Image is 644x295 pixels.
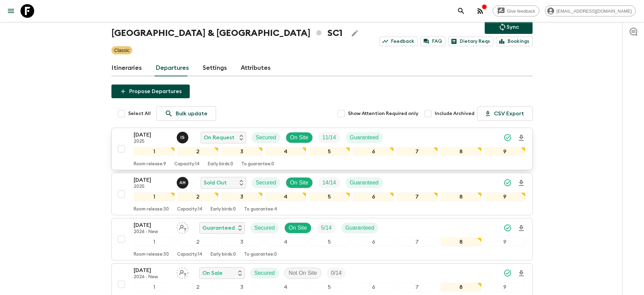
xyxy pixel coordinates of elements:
[397,283,438,292] div: 7
[353,283,394,292] div: 6
[176,110,207,118] p: Bulk update
[177,147,218,156] div: 2
[134,162,166,167] p: Room release: 9
[177,238,218,246] div: 2
[254,269,275,277] p: Secured
[348,110,418,117] span: Show Attention Required only
[517,134,525,142] svg: Download Onboarding
[177,269,188,275] span: Assign pack leader
[545,5,636,16] div: [EMAIL_ADDRESS][DOMAIN_NAME]
[211,252,236,257] p: Early birds: 0
[289,269,317,277] p: Not On Site
[265,283,306,292] div: 4
[134,221,171,229] p: [DATE]
[256,179,276,187] p: Secured
[484,283,525,292] div: 9
[265,238,306,246] div: 4
[134,184,171,190] p: 2025
[111,60,142,76] a: Itineraries
[221,283,262,292] div: 3
[177,132,190,143] button: IS
[114,47,130,54] p: Classic
[265,147,306,156] div: 4
[111,85,190,98] button: Propose Departures
[134,192,175,201] div: 1
[221,238,262,246] div: 3
[484,192,525,201] div: 9
[204,179,227,187] p: Sold Out
[244,207,277,212] p: To guarantee: 4
[177,134,190,139] span: Ivan Stojanović
[286,177,313,188] div: On Site
[204,133,234,142] p: On Request
[134,252,169,257] p: Room release: 30
[353,147,394,156] div: 6
[309,147,350,156] div: 5
[435,110,474,117] span: Include Archived
[496,37,533,46] a: Bookings
[156,106,216,121] a: Bulk update
[134,274,171,280] p: 2026 - New
[179,180,186,185] p: A H
[420,37,445,46] a: FAQ
[331,269,341,277] p: 0 / 14
[254,224,275,232] p: Secured
[348,26,362,40] button: Edit Adventure Title
[241,162,274,167] p: To guarantee: 0
[111,218,533,260] button: [DATE]2026 - NewAssign pack leaderGuaranteedSecuredOn SiteTrip FillGuaranteed123456789Room releas...
[484,147,525,156] div: 9
[252,177,280,188] div: Secured
[252,132,280,143] div: Secured
[441,192,482,201] div: 8
[134,283,175,292] div: 1
[517,269,525,278] svg: Download Onboarding
[397,238,438,246] div: 7
[504,179,512,187] svg: Synced Successfully
[289,224,307,232] p: On Site
[241,60,271,76] a: Attributes
[517,224,525,232] svg: Download Onboarding
[318,177,340,188] div: Trip Fill
[134,229,171,235] p: 2026 - New
[256,133,276,142] p: Secured
[177,179,190,184] span: Alenka Hriberšek
[202,224,235,232] p: Guaranteed
[353,192,394,201] div: 6
[322,133,336,142] p: 11 / 14
[477,106,533,121] button: CSV Export
[111,26,343,40] h1: [GEOGRAPHIC_DATA] & [GEOGRAPHIC_DATA] SC1
[174,162,200,167] p: Capacity: 14
[111,173,533,215] button: [DATE]2025Alenka HriberšekSold OutSecuredOn SiteTrip FillGuaranteed123456789Room release:30Capaci...
[202,269,223,277] p: On Sale
[318,132,340,143] div: Trip Fill
[156,60,189,76] a: Departures
[128,110,151,117] span: Select All
[327,268,346,279] div: Trip Fill
[134,131,171,139] p: [DATE]
[309,238,350,246] div: 5
[484,238,525,246] div: 9
[485,20,533,34] button: Sync adventure departures to the booking engine
[350,133,379,142] p: Guaranteed
[322,179,336,187] p: 14 / 14
[504,224,512,232] svg: Synced Successfully
[221,192,262,201] div: 3
[286,132,313,143] div: On Site
[290,133,308,142] p: On Site
[309,192,350,201] div: 5
[177,224,188,230] span: Assign pack leader
[134,266,171,274] p: [DATE]
[134,207,169,212] p: Room release: 30
[180,135,185,140] p: I S
[397,192,438,201] div: 7
[441,238,482,246] div: 8
[553,9,635,14] span: [EMAIL_ADDRESS][DOMAIN_NAME]
[134,176,171,184] p: [DATE]
[4,4,18,18] button: menu
[441,147,482,156] div: 8
[493,5,539,16] a: Give feedback
[284,222,311,233] div: On Site
[503,9,539,14] span: Give feedback
[504,133,512,142] svg: Synced Successfully
[177,283,218,292] div: 2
